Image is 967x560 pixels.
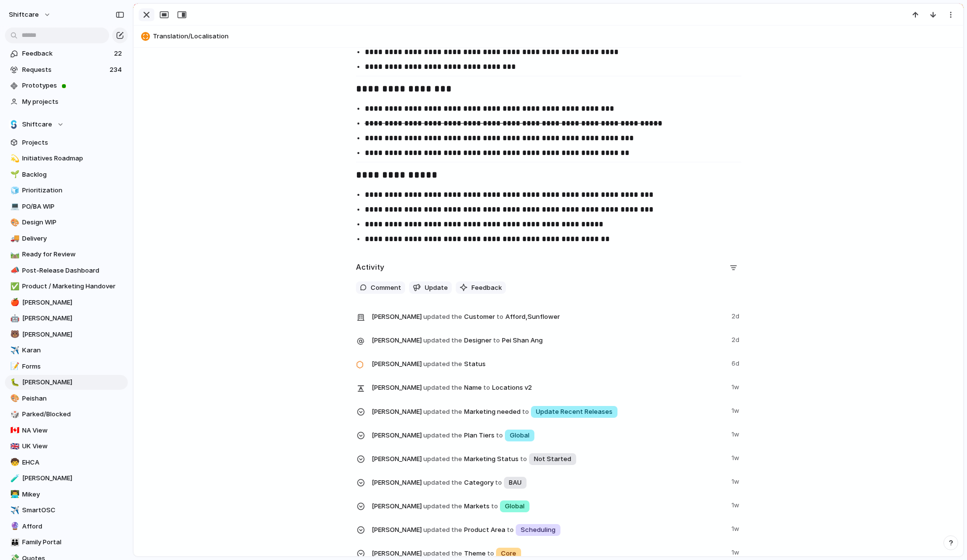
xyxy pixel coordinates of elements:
span: [PERSON_NAME] [372,431,422,440]
span: [PERSON_NAME] [22,313,124,323]
span: updated the [423,549,462,559]
a: ✈️Karan [5,343,128,358]
span: to [497,312,503,322]
a: 🍎[PERSON_NAME] [5,295,128,310]
div: 📝 [10,361,17,372]
span: Prototypes [22,81,124,91]
a: 🎲Parked/Blocked [5,407,128,422]
span: updated the [423,478,462,488]
button: 🎨 [9,394,19,404]
button: 👨‍💻 [9,490,19,499]
span: [PERSON_NAME] [22,473,124,483]
span: Forms [22,362,124,372]
span: to [496,431,503,440]
div: 🎨Peishan [5,391,128,406]
span: Feedback [22,49,111,59]
span: [PERSON_NAME] [372,359,422,369]
span: Plan Tiers [372,428,726,442]
span: 1w [732,546,741,558]
span: updated the [423,501,462,511]
a: 👨‍💻Mikey [5,487,128,502]
span: Comment [371,283,401,293]
span: UK View [22,441,124,451]
button: 🐛 [9,377,19,387]
button: Shiftcare [5,117,128,132]
span: to [487,549,494,559]
span: 2d [732,333,741,345]
div: 🛤️ [10,249,17,260]
span: EHCA [22,458,124,467]
button: Comment [356,281,405,294]
span: 1w [732,380,741,392]
span: 1w [732,404,741,416]
span: [PERSON_NAME] [372,549,422,559]
div: 📣 [10,265,17,276]
span: Post-Release Dashboard [22,266,124,276]
span: Product / Marketing Handover [22,281,124,291]
a: 🇬🇧UK View [5,439,128,454]
div: 💫 [10,153,17,164]
button: 💻 [9,202,19,212]
a: Projects [5,135,128,150]
a: 💫Initiatives Roadmap [5,151,128,166]
a: Prototypes [5,78,128,93]
a: 👪Family Portal [5,535,128,550]
button: 🎲 [9,409,19,419]
button: 🐻 [9,330,19,340]
a: 🇨🇦NA View [5,423,128,438]
button: 🌱 [9,170,19,180]
button: 🔮 [9,522,19,531]
a: 🚚Delivery [5,231,128,246]
a: 🔮Afford [5,519,128,534]
a: 🧊Prioritization [5,183,128,198]
div: 🎨 [10,217,17,228]
div: 🚚 [10,233,17,244]
span: updated the [423,359,462,369]
span: updated the [423,431,462,440]
a: 🐛[PERSON_NAME] [5,375,128,390]
span: shiftcare [9,10,39,20]
span: Name Locations v2 [372,380,726,394]
span: Scheduling [521,525,556,535]
span: to [522,407,529,417]
div: ✈️ [10,345,17,356]
a: ✅Product / Marketing Handover [5,279,128,294]
button: 🎨 [9,218,19,227]
span: Not Started [534,454,571,464]
button: 📝 [9,362,19,372]
div: 🤖[PERSON_NAME] [5,311,128,326]
a: 📝Forms [5,359,128,374]
span: updated the [423,336,462,345]
span: Feedback [471,283,502,293]
button: 👪 [9,537,19,547]
div: 🧒EHCA [5,455,128,470]
span: 1w [732,475,741,487]
a: 📣Post-Release Dashboard [5,263,128,278]
button: 🇨🇦 [9,426,19,436]
span: [PERSON_NAME] [22,330,124,340]
span: updated the [423,383,462,393]
span: [PERSON_NAME] [372,454,422,464]
a: 🌱Backlog [5,167,128,182]
span: Designer [372,333,726,347]
span: updated the [423,407,462,417]
span: 2d [732,310,741,321]
span: Shiftcare [22,120,52,129]
span: Initiatives Roadmap [22,154,124,163]
div: 🧪[PERSON_NAME] [5,471,128,486]
button: 💫 [9,154,19,163]
button: 🧪 [9,473,19,483]
a: Requests234 [5,62,128,77]
span: Markets [372,498,726,513]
